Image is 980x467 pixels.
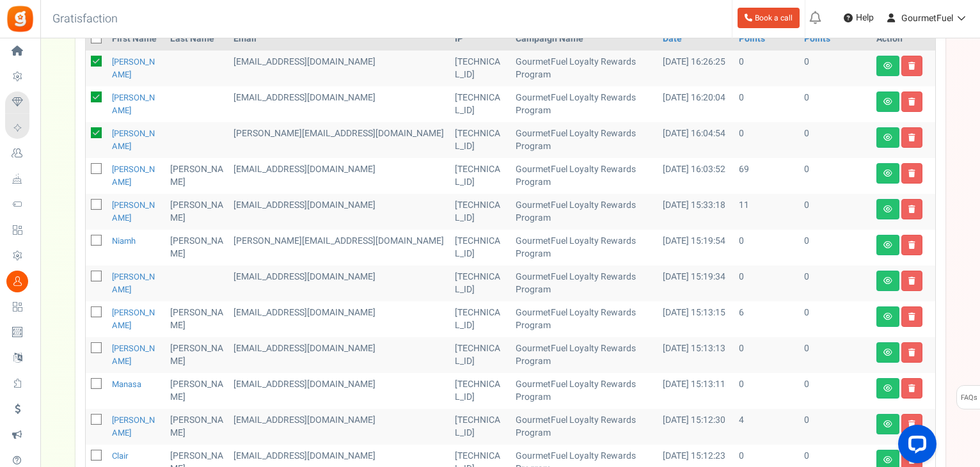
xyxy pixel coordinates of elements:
td: [EMAIL_ADDRESS][DOMAIN_NAME] [228,86,450,122]
td: GourmetFuel Loyalty Rewards Program [510,265,658,301]
td: [TECHNICAL_ID] [450,86,510,122]
a: [PERSON_NAME] [112,414,155,439]
td: GourmetFuel Loyalty Rewards Program [510,158,658,194]
i: Delete user [908,134,915,141]
i: Delete user [908,277,915,285]
td: [DATE] 16:20:04 [658,86,733,122]
i: View details [883,205,892,213]
td: [TECHNICAL_ID] [450,194,510,230]
td: [DATE] 15:19:54 [658,230,733,265]
td: [TECHNICAL_ID] [450,337,510,373]
a: Help [839,8,879,28]
td: [DATE] 15:12:30 [658,409,733,445]
td: [PERSON_NAME] [165,230,228,265]
a: Manasa [112,378,141,390]
a: [PERSON_NAME] [112,306,155,331]
td: [TECHNICAL_ID] [450,158,510,194]
td: 0 [799,409,871,445]
td: 0 [734,265,799,301]
a: [PERSON_NAME] [112,163,155,188]
td: [PERSON_NAME][EMAIL_ADDRESS][DOMAIN_NAME] [228,122,450,158]
td: [TECHNICAL_ID] [450,301,510,337]
i: Delete user [908,205,915,213]
i: Delete user [908,62,915,70]
span: FAQs [960,386,977,410]
i: Delete user [908,384,915,392]
td: [DATE] 16:04:54 [658,122,733,158]
i: View details [883,241,892,249]
a: [PERSON_NAME] [112,127,155,152]
td: [DATE] 16:03:52 [658,158,733,194]
td: GourmetFuel Loyalty Rewards Program [510,122,658,158]
td: [PERSON_NAME] [165,158,228,194]
td: 4 [734,409,799,445]
td: GourmetFuel Loyalty Rewards Program [510,373,658,409]
i: View details [883,98,892,106]
i: Delete user [908,241,915,249]
td: 0 [799,373,871,409]
td: 11 [734,194,799,230]
td: [PERSON_NAME] [165,301,228,337]
td: GourmetFuel Loyalty Rewards Program [510,194,658,230]
td: [TECHNICAL_ID] [450,122,510,158]
td: 0 [734,373,799,409]
td: 0 [799,301,871,337]
td: GourmetFuel Loyalty Rewards Program [510,409,658,445]
a: Niamh [112,235,136,247]
a: Book a call [738,8,800,28]
td: [DATE] 15:13:11 [658,373,733,409]
i: View details [883,384,892,392]
td: [TECHNICAL_ID] [450,409,510,445]
td: 0 [734,230,799,265]
td: [DATE] 16:26:25 [658,51,733,86]
td: 0 [799,86,871,122]
i: View details [883,62,892,70]
i: View details [883,313,892,321]
td: 0 [734,337,799,373]
td: [PERSON_NAME] [165,337,228,373]
td: [DATE] 15:13:15 [658,301,733,337]
i: View details [883,134,892,141]
td: GourmetFuel Loyalty Rewards Program [510,337,658,373]
a: [PERSON_NAME] [112,91,155,116]
td: [EMAIL_ADDRESS][DOMAIN_NAME] [228,301,450,337]
td: 0 [734,51,799,86]
a: Clair [112,450,128,462]
td: 0 [799,230,871,265]
td: GourmetFuel Loyalty Rewards Program [510,230,658,265]
h3: Gratisfaction [38,6,132,32]
td: [PERSON_NAME] [165,194,228,230]
a: [PERSON_NAME] [112,342,155,367]
span: Help [853,12,874,24]
td: [DATE] 15:13:13 [658,337,733,373]
a: [PERSON_NAME] [112,199,155,224]
td: 0 [799,194,871,230]
td: [EMAIL_ADDRESS][DOMAIN_NAME] [228,265,450,301]
td: 69 [734,158,799,194]
td: [EMAIL_ADDRESS][DOMAIN_NAME] [228,158,450,194]
i: View details [883,456,892,464]
td: [PERSON_NAME] [165,373,228,409]
i: View details [883,420,892,428]
td: [EMAIL_ADDRESS][DOMAIN_NAME] [228,337,450,373]
i: Delete user [908,170,915,177]
td: [PERSON_NAME][EMAIL_ADDRESS][DOMAIN_NAME] [228,230,450,265]
i: Delete user [908,349,915,356]
td: GourmetFuel Loyalty Rewards Program [510,86,658,122]
td: GourmetFuel Loyalty Rewards Program [510,301,658,337]
td: 0 [799,122,871,158]
a: [PERSON_NAME] [112,271,155,296]
span: GourmetFuel [901,12,953,25]
td: 0 [799,265,871,301]
td: [EMAIL_ADDRESS][DOMAIN_NAME] [228,373,450,409]
td: [DATE] 15:19:34 [658,265,733,301]
td: [TECHNICAL_ID] [450,373,510,409]
td: 0 [734,86,799,122]
i: Delete user [908,313,915,321]
td: [DATE] 15:33:18 [658,194,733,230]
td: 0 [734,122,799,158]
td: [TECHNICAL_ID] [450,230,510,265]
td: GourmetFuel Loyalty Rewards Program [510,51,658,86]
td: 0 [799,158,871,194]
td: 0 [799,51,871,86]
